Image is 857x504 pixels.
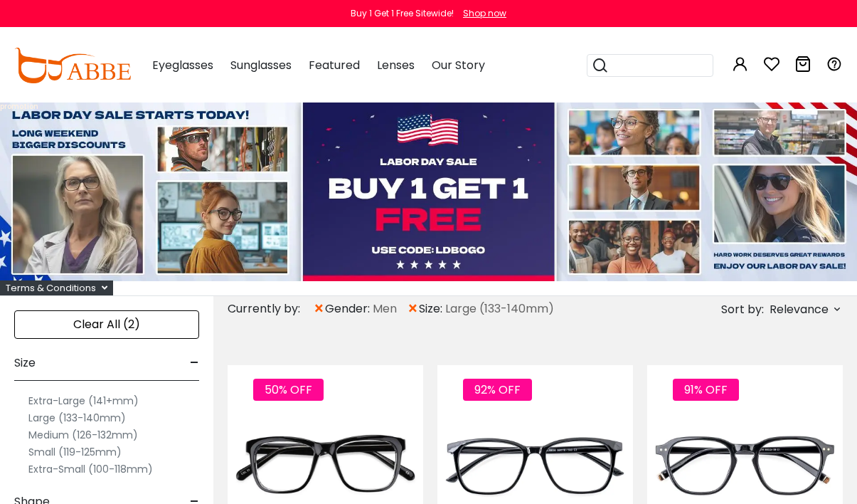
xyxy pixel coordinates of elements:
[152,57,213,73] span: Eyeglasses
[456,7,506,19] a: Shop now
[721,301,764,317] span: Sort by:
[28,461,153,478] label: Extra-Small (100-118mm)
[230,57,292,73] span: Sunglasses
[14,346,36,380] span: Size
[407,296,419,322] span: ×
[14,48,131,83] img: abbeglasses.com
[190,346,199,380] span: -
[14,310,199,339] div: Clear All (2)
[309,57,360,73] span: Featured
[313,296,325,322] span: ×
[463,379,532,401] span: 92% OFF
[253,379,324,401] span: 50% OFF
[373,300,397,317] span: Men
[325,300,373,317] span: gender:
[28,409,126,426] label: Large (133-140mm)
[228,296,313,322] div: Currently by:
[770,297,829,322] span: Relevance
[28,426,138,443] label: Medium (126-132mm)
[351,7,454,20] div: Buy 1 Get 1 Free Sitewide!
[419,300,445,317] span: size:
[377,57,415,73] span: Lenses
[28,443,122,461] label: Small (119-125mm)
[463,7,506,20] div: Shop now
[432,57,485,73] span: Our Story
[673,379,739,401] span: 91% OFF
[28,392,139,409] label: Extra-Large (141+mm)
[445,300,554,317] span: Large (133-140mm)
